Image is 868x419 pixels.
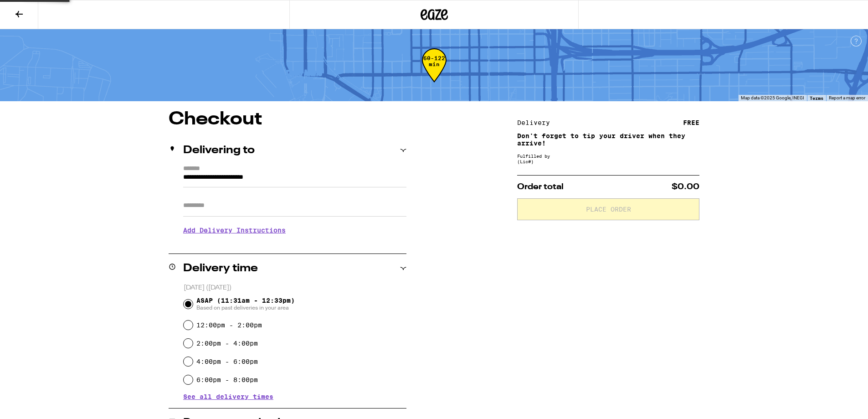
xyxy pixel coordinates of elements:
p: [DATE] ([DATE]) [184,284,406,292]
span: ASAP (11:31am - 12:33pm) [196,297,295,311]
a: Terms [810,95,823,101]
span: Map data ©2025 Google, INEGI [741,95,804,100]
h3: Add Delivery Instructions [183,220,406,241]
h2: Delivery time [183,263,258,274]
span: Based on past deliveries in your area [196,304,295,311]
div: FREE [683,119,699,126]
img: Google [2,89,32,101]
span: $0.00 [672,183,699,191]
span: Place Order [586,206,631,212]
div: Delivery [517,119,556,126]
div: 60-122 min [422,55,447,89]
h1: Checkout [169,110,406,129]
p: Don't forget to tip your driver when they arrive! [517,132,699,147]
label: 12:00pm - 2:00pm [196,321,262,329]
a: Open this area in Google Maps (opens a new window) [2,89,32,101]
a: Report a map error [829,95,865,100]
label: 2:00pm - 4:00pm [196,340,258,347]
button: See all delivery times [183,393,273,400]
label: 4:00pm - 6:00pm [196,358,258,365]
p: We'll contact you at [PHONE_NUMBER] when we arrive [183,241,406,248]
button: Place Order [517,198,699,220]
span: Order total [517,183,564,191]
h2: Delivering to [183,145,255,156]
div: Fulfilled by (Lic# ) [517,153,699,164]
label: 6:00pm - 8:00pm [196,376,258,383]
